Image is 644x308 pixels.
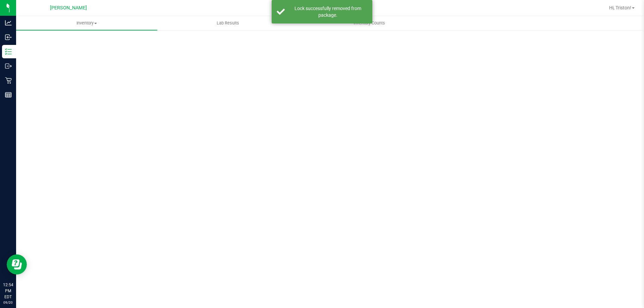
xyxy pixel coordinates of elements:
span: [PERSON_NAME] [50,5,87,11]
inline-svg: Inventory [5,48,12,55]
div: Lock successfully removed from package. [288,5,367,18]
span: Inventory [16,20,157,26]
inline-svg: Outbound [5,63,12,69]
p: 12:54 PM EDT [3,282,13,300]
inline-svg: Analytics [5,19,12,26]
span: Lab Results [208,20,248,26]
inline-svg: Reports [5,91,12,98]
a: Lab Results [157,16,299,30]
iframe: Resource center [7,254,27,274]
span: Hi, Triston! [609,5,631,10]
p: 09/20 [3,300,13,305]
inline-svg: Retail [5,77,12,84]
a: Inventory [16,16,157,30]
inline-svg: Inbound [5,34,12,41]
